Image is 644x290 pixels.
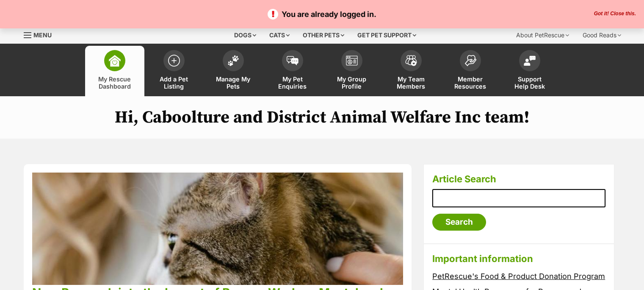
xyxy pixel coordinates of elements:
[32,173,404,285] img: phpu68lcuz3p4idnkqkn.jpg
[227,55,239,66] img: manage-my-pets-icon-02211641906a0b7f246fdf0571729dbe1e7629f14944591b6c1af311fb30b64b.svg
[524,56,536,66] img: help-desk-icon-fdf02630f3aa405de69fd3d07c3f3aa587a6932b1a1747fa1d2bba05be0121f9.svg
[263,27,296,44] div: Cats
[432,173,605,185] h3: Article Search
[96,75,134,90] span: My Rescue Dashboard
[500,46,559,96] a: Support Help Desk
[274,75,312,90] span: My Pet Enquiries
[204,46,263,96] a: Manage My Pets
[351,27,422,44] div: Get pet support
[346,56,358,66] img: group-profile-icon-3fa3cf56718a62981997c0bc7e787c4b2cf8bcc04b72c1350f741eb67cf2f40e.svg
[392,75,430,90] span: My Team Members
[441,46,500,96] a: Member Resources
[381,46,441,96] a: My Team Members
[297,27,350,44] div: Other pets
[511,75,549,90] span: Support Help Desk
[228,27,262,44] div: Dogs
[432,214,486,231] input: Search
[287,56,299,65] img: pet-enquiries-icon-7e3ad2cf08bfb03b45e93fb7055b45f3efa6380592205ae92323e6603595dc1f.svg
[333,75,371,90] span: My Group Profile
[168,55,180,67] img: add-pet-listing-icon-0afa8454b4691262ce3f59096e99ab1cd57d4a30225e0717b998d2c9b9846f56.svg
[577,27,627,44] div: Good Reads
[155,75,193,90] span: Add a Pet Listing
[109,55,121,67] img: dashboard-icon-eb2f2d2d3e046f16d808141f083e7271f6b2e854fb5c12c21221c1fb7104beca.svg
[322,46,381,96] a: My Group Profile
[144,46,204,96] a: Add a Pet Listing
[214,75,252,90] span: Manage My Pets
[451,75,489,90] span: Member Resources
[432,272,605,281] a: PetRescue's Food & Product Donation Program
[263,46,322,96] a: My Pet Enquiries
[405,55,417,66] img: team-members-icon-5396bd8760b3fe7c0b43da4ab00e1e3bb1a5d9ba89233759b79545d2d3fc5d0d.svg
[85,46,144,96] a: My Rescue Dashboard
[510,27,575,44] div: About PetRescue
[464,55,476,66] img: member-resources-icon-8e73f808a243e03378d46382f2149f9095a855e16c252ad45f914b54edf8863c.svg
[432,253,605,265] h3: Important information
[33,31,52,39] span: Menu
[24,27,58,42] a: Menu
